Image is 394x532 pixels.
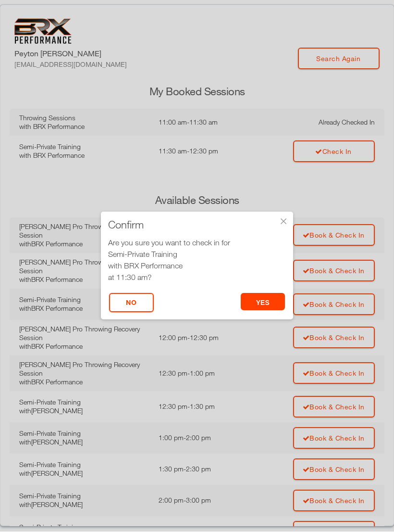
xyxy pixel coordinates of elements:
button: yes [241,293,285,311]
button: No [109,293,154,313]
div: × [279,217,288,227]
div: with BRX Performance [108,260,286,272]
span: Confirm [108,220,144,230]
div: Semi-Private Training [108,249,286,260]
div: Are you sure you want to check in for at 11:30 am? [108,237,286,283]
